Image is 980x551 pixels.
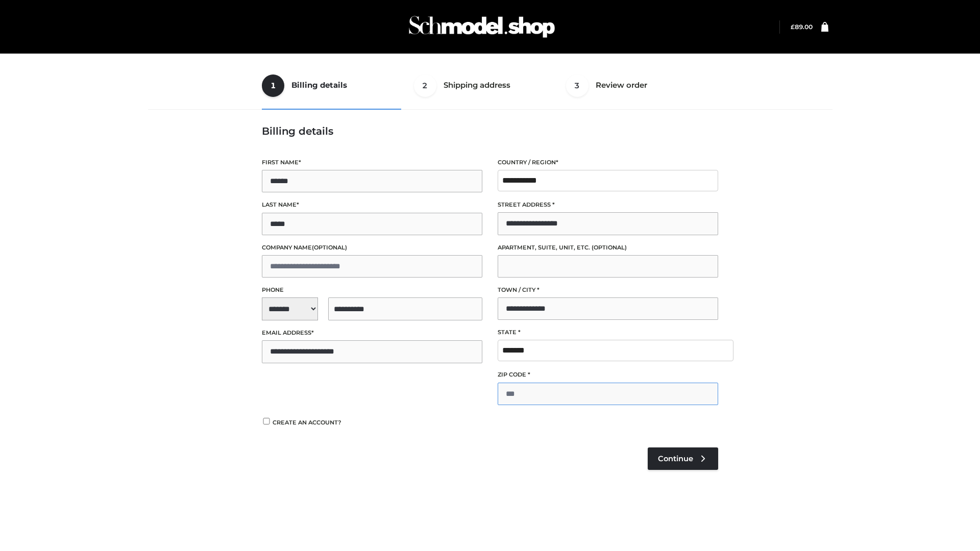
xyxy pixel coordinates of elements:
label: Country / Region [498,158,718,167]
label: ZIP Code [498,370,718,380]
img: Schmodel Admin 964 [405,7,558,47]
bdi: 89.00 [791,23,813,31]
label: Last name [262,200,482,210]
label: Company name [262,243,482,253]
a: £89.00 [791,23,813,31]
a: Continue [648,447,718,470]
label: First name [262,158,482,167]
h3: Billing details [262,125,718,137]
span: Create an account? [273,419,341,426]
span: £ [791,23,795,31]
input: Create an account? [262,418,271,424]
span: (optional) [592,244,627,251]
label: State [498,328,718,337]
label: Phone [262,285,482,295]
label: Email address [262,328,482,338]
span: (optional) [312,244,347,251]
label: Town / City [498,285,718,295]
label: Street address [498,200,718,210]
label: Apartment, suite, unit, etc. [498,243,718,253]
span: Continue [658,454,693,463]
